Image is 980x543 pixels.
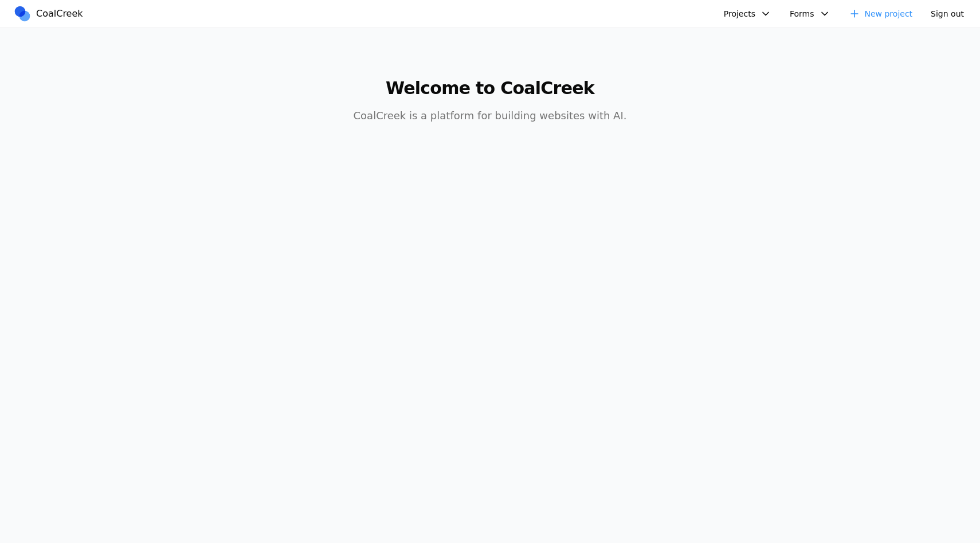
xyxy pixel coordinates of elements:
[270,78,710,99] h1: Welcome to CoalCreek
[36,7,83,21] span: CoalCreek
[13,5,88,22] a: CoalCreek
[717,5,778,22] button: Projects
[924,5,971,22] button: Sign out
[842,5,920,22] a: New project
[270,108,710,124] p: CoalCreek is a platform for building websites with AI.
[783,5,837,22] button: Forms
